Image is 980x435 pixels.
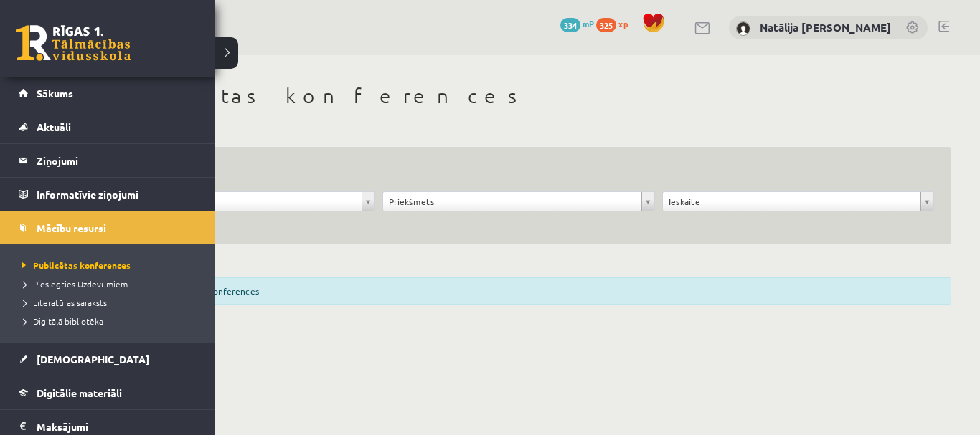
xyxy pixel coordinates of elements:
[663,192,933,211] a: Ieskaite
[596,18,635,29] a: 325 xp
[583,18,594,29] span: mP
[86,84,951,108] h1: Publicētas konferences
[19,343,197,376] a: [DEMOGRAPHIC_DATA]
[18,297,107,308] span: Literatūras saraksts
[37,178,197,211] legend: Informatīvie ziņojumi
[18,315,103,327] span: Digitālā bibliotēka
[37,144,197,177] legend: Ziņojumi
[18,315,201,328] a: Digitālā bibliotēka
[618,18,628,29] span: xp
[37,386,122,399] span: Digitālie materiāli
[18,259,131,271] span: Publicētas konferences
[19,178,197,211] a: Informatīvie ziņojumi
[18,259,201,272] a: Publicētas konferences
[16,25,131,61] a: Rīgas 1. Tālmācības vidusskola
[103,164,917,183] h3: Filtrs:
[104,192,374,211] a: Klase
[19,211,197,244] a: Mācību resursi
[596,18,616,32] span: 325
[669,192,915,211] span: Ieskaite
[383,192,654,211] a: Priekšmets
[37,353,149,365] span: [DEMOGRAPHIC_DATA]
[19,376,197,409] a: Digitālie materiāli
[19,77,197,110] a: Sākums
[18,296,201,309] a: Literatūras saraksts
[560,18,580,32] span: 334
[760,20,891,34] a: Natālija [PERSON_NAME]
[389,192,635,211] span: Priekšmets
[736,21,750,36] img: Natālija Kate Dinsberga
[110,192,356,211] span: Klase
[37,120,71,133] span: Aktuāli
[18,277,201,290] a: Pieslēgties Uzdevumiem
[560,18,594,29] a: 334 mP
[86,277,951,305] div: Izvēlies filtrus, lai apskatītu konferences
[19,110,197,143] a: Aktuāli
[19,144,197,177] a: Ziņojumi
[18,278,128,290] span: Pieslēgties Uzdevumiem
[37,87,73,100] span: Sākums
[37,221,106,234] span: Mācību resursi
